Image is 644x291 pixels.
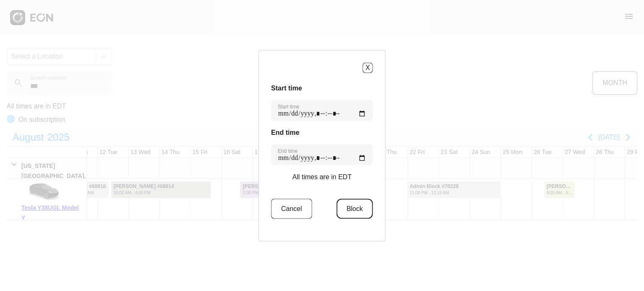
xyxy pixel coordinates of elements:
[278,103,299,110] label: Start time
[271,83,373,93] h3: Start time
[292,172,351,182] p: All times are in EDT
[278,147,298,154] label: End time
[336,198,373,219] button: Block
[363,62,373,73] button: X
[271,198,312,219] button: Cancel
[271,127,373,137] h3: End time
